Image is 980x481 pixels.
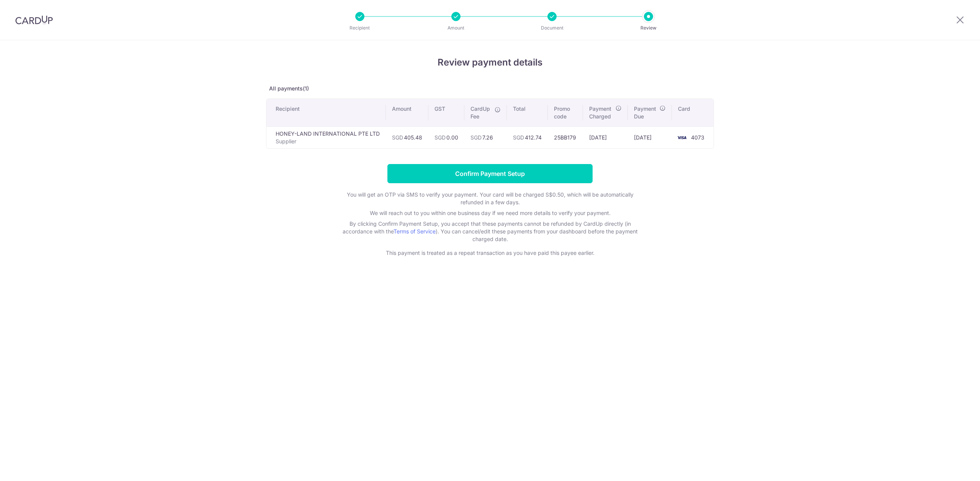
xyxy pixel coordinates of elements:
p: Recipient [332,24,388,32]
span: SGD [392,134,403,141]
span: SGD [513,134,524,141]
td: 412.74 [507,126,548,148]
td: HONEY-LAND INTERNATIONAL PTE LTD [266,126,386,148]
td: 0.00 [428,126,464,148]
input: Confirm Payment Setup [387,164,593,183]
span: SGD [434,134,446,141]
td: [DATE] [628,126,672,148]
th: Promo code [548,99,583,126]
p: We will reach out to you within one business day if we need more details to verify your payment. [337,209,643,217]
span: Payment Due [634,105,657,120]
p: By clicking Confirm Payment Setup, you accept that these payments cannot be refunded by CardUp di... [337,220,643,243]
th: Total [507,99,548,126]
th: Amount [386,99,428,126]
p: You will get an OTP via SMS to verify your payment. Your card will be charged S$0.50, which will ... [337,191,643,206]
p: This payment is treated as a repeat transaction as you have paid this payee earlier. [337,249,643,257]
span: 4073 [691,134,704,141]
th: Card [672,99,714,126]
img: <span class="translation_missing" title="translation missing: en.account_steps.new_confirm_form.b... [674,133,689,142]
a: Terms of Service [394,228,436,235]
td: 25BB179 [548,126,583,148]
td: 405.48 [386,126,428,148]
td: 7.26 [464,126,507,148]
span: Payment Charged [589,105,613,120]
img: CardUp [15,15,53,25]
p: Review [620,24,677,32]
th: GST [428,99,464,126]
td: [DATE] [583,126,628,148]
p: Amount [428,24,484,32]
p: Supplier [276,138,380,145]
p: All payments(1) [266,85,714,92]
h4: Review payment details [266,56,714,69]
p: Document [524,24,580,32]
span: SGD [470,134,482,141]
span: CardUp Fee [470,105,491,120]
th: Recipient [266,99,386,126]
